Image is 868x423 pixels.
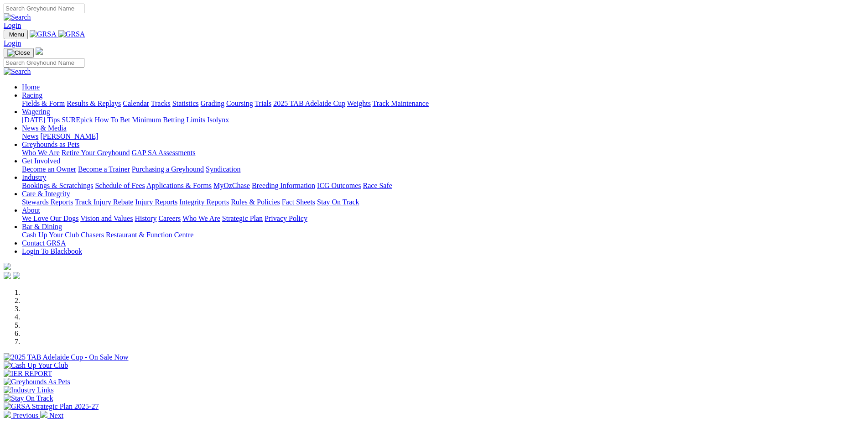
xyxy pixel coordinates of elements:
a: Racing [22,91,42,99]
input: Search [4,58,84,68]
a: Track Injury Rebate [75,198,133,206]
a: MyOzChase [213,182,250,189]
a: Schedule of Fees [95,182,145,189]
input: Search [4,4,84,13]
img: Close [7,49,30,57]
a: Get Involved [22,157,60,165]
a: GAP SA Assessments [132,149,196,157]
a: Syndication [206,165,240,173]
img: Search [4,68,31,76]
a: Wagering [22,108,50,115]
a: Chasers Restaurant & Function Centre [81,231,193,239]
a: News [22,132,38,140]
a: Who We Are [22,149,60,157]
img: chevron-left-pager-white.svg [4,411,11,418]
span: Previous [13,412,38,419]
a: Track Maintenance [373,99,429,107]
a: Login [4,39,21,47]
div: Get Involved [22,165,864,173]
a: Rules & Policies [231,198,280,206]
a: Fields & Form [22,99,65,107]
img: GRSA [58,30,85,38]
a: Become an Owner [22,165,76,173]
a: Statistics [172,99,199,107]
a: Grading [201,99,224,107]
img: Industry Links [4,386,54,394]
a: Previous [4,412,40,419]
a: Tracks [151,99,171,107]
a: Weights [347,99,371,107]
div: About [22,214,864,223]
a: Integrity Reports [179,198,229,206]
span: Menu [9,31,24,38]
div: Racing [22,99,864,108]
a: Contact GRSA [22,239,66,247]
a: Strategic Plan [222,214,263,222]
a: Coursing [226,99,253,107]
a: History [135,214,156,222]
a: Stewards Reports [22,198,73,206]
div: Wagering [22,116,864,124]
img: logo-grsa-white.png [4,263,11,270]
a: Retire Your Greyhound [62,149,130,157]
img: twitter.svg [13,272,20,279]
a: Purchasing a Greyhound [132,165,204,173]
a: Industry [22,173,46,181]
a: Who We Are [182,214,220,222]
a: Login To Blackbook [22,247,82,255]
div: Care & Integrity [22,198,864,206]
a: Calendar [123,99,149,107]
a: SUREpick [62,116,93,124]
a: 2025 TAB Adelaide Cup [273,99,345,107]
a: Vision and Values [80,214,133,222]
a: [PERSON_NAME] [40,132,98,140]
a: Greyhounds as Pets [22,141,79,148]
img: GRSA [30,30,57,38]
a: Next [40,412,63,419]
img: logo-grsa-white.png [36,47,43,55]
a: We Love Our Dogs [22,214,78,222]
a: Home [22,83,40,91]
a: Isolynx [207,116,229,124]
a: Race Safe [363,182,392,189]
a: Care & Integrity [22,190,70,198]
a: Careers [158,214,181,222]
span: Next [49,412,63,419]
a: [DATE] Tips [22,116,60,124]
a: About [22,206,40,214]
a: Become a Trainer [78,165,130,173]
img: 2025 TAB Adelaide Cup - On Sale Now [4,353,129,361]
a: Trials [255,99,271,107]
a: How To Bet [95,116,130,124]
a: Results & Replays [67,99,121,107]
img: IER REPORT [4,370,52,378]
button: Toggle navigation [4,30,28,39]
a: Privacy Policy [265,214,307,222]
a: Cash Up Your Club [22,231,79,239]
a: Login [4,21,21,29]
img: Search [4,13,31,21]
a: Minimum Betting Limits [132,116,205,124]
button: Toggle navigation [4,48,34,58]
a: Bar & Dining [22,223,62,230]
div: Greyhounds as Pets [22,149,864,157]
img: GRSA Strategic Plan 2025-27 [4,402,99,411]
a: Injury Reports [135,198,177,206]
img: Cash Up Your Club [4,361,68,370]
div: Bar & Dining [22,231,864,239]
a: Stay On Track [317,198,359,206]
img: chevron-right-pager-white.svg [40,411,47,418]
a: Bookings & Scratchings [22,182,93,189]
a: Applications & Forms [146,182,212,189]
img: facebook.svg [4,272,11,279]
img: Stay On Track [4,394,53,402]
a: Fact Sheets [282,198,315,206]
img: Greyhounds As Pets [4,378,70,386]
a: News & Media [22,124,67,132]
div: Industry [22,182,864,190]
a: Breeding Information [252,182,315,189]
a: ICG Outcomes [317,182,361,189]
div: News & Media [22,132,864,141]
